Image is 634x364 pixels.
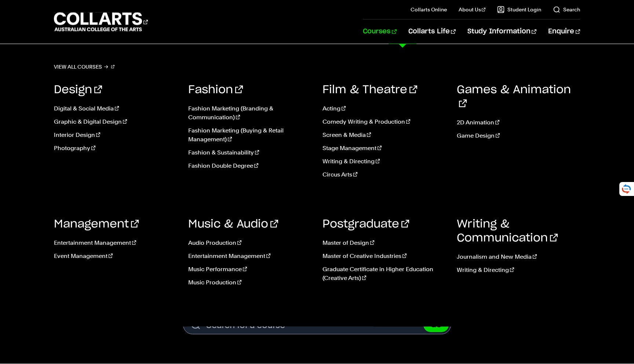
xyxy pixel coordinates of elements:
[323,117,446,126] a: Comedy Writing & Production
[408,19,456,44] a: Collarts Life
[54,219,139,230] a: Management
[54,84,102,95] a: Design
[323,104,446,113] a: Acting
[188,84,243,95] a: Fashion
[54,239,177,247] a: Entertainment Management
[54,62,115,72] a: View all courses
[457,252,580,261] a: Journalism and New Media
[457,118,580,127] a: 2D Animation
[467,19,536,44] a: Study Information
[323,219,409,230] a: Postgraduate
[323,239,446,247] a: Master of Design
[497,6,541,13] a: Student Login
[188,161,311,170] a: Fashion Double Degree
[323,84,417,95] a: Film & Theatre
[54,144,177,153] a: Photography
[553,6,580,13] a: Search
[188,104,311,122] a: Fashion Marketing (Branding & Communication)
[459,6,486,13] a: About Us
[323,170,446,179] a: Circus Arts
[323,252,446,261] a: Master of Creative Industries
[188,278,311,287] a: Music Production
[457,131,580,140] a: Game Design
[54,252,177,261] a: Event Management
[457,84,571,109] a: Games & Animation
[188,265,311,274] a: Music Performance
[188,126,311,144] a: Fashion Marketing (Buying & Retail Management)
[188,252,311,261] a: Entertainment Management
[188,239,311,247] a: Audio Production
[54,11,148,32] div: Go to homepage
[457,219,558,244] a: Writing & Communication
[411,6,447,13] a: Collarts Online
[457,266,580,274] a: Writing & Directing
[323,131,446,139] a: Screen & Media
[188,219,278,230] a: Music & Audio
[54,117,177,126] a: Graphic & Digital Design
[323,265,446,283] a: Graduate Certificate in Higher Education (Creative Arts)
[323,144,446,153] a: Stage Management
[54,131,177,139] a: Interior Design
[363,19,396,44] a: Courses
[188,148,311,157] a: Fashion & Sustainability
[54,104,177,113] a: Digital & Social Media
[548,19,580,44] a: Enquire
[323,157,446,166] a: Writing & Directing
